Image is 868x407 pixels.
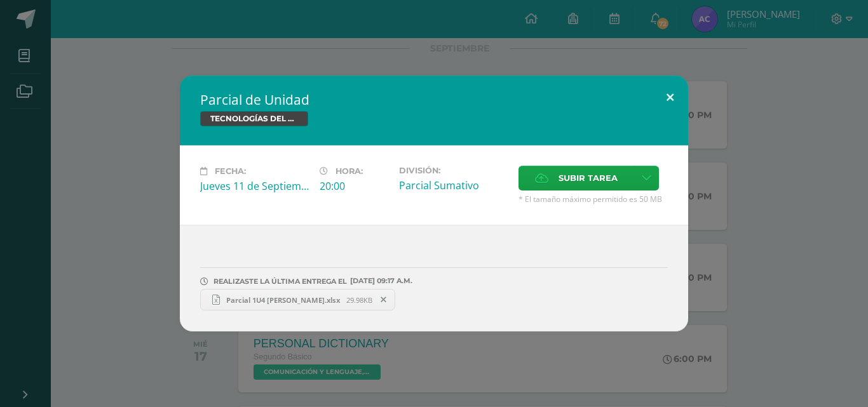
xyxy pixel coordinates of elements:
[399,178,508,192] div: Parcial Sumativo
[215,166,246,176] span: Fecha:
[336,166,363,176] span: Hora:
[346,295,372,305] span: 29.98KB
[220,295,346,305] span: Parcial 1U4 [PERSON_NAME].xlsx
[399,166,508,175] label: División:
[214,277,347,286] span: REALIZASTE LA ÚLTIMA ENTREGA EL
[320,179,389,193] div: 20:00
[200,91,668,109] h2: Parcial de Unidad
[519,194,668,204] span: * El tamaño máximo permitido es 50 MB
[200,289,395,310] a: Parcial 1U4 [PERSON_NAME].xlsx 29.98KB
[373,293,395,307] span: Remover entrega
[200,179,309,193] div: Jueves 11 de Septiembre
[559,166,618,190] span: Subir tarea
[652,76,688,119] button: Close (Esc)
[347,281,412,281] span: [DATE] 09:17 A.M.
[200,111,308,126] span: TECNOLOGÍAS DEL APRENDIZAJE Y LA COMUNICACIÓN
